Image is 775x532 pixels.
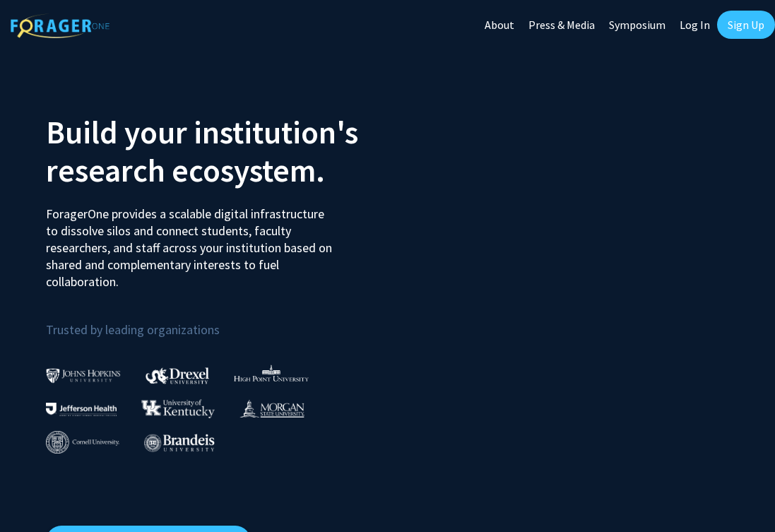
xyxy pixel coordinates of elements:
img: Johns Hopkins University [46,368,121,383]
h2: Build your institution's research ecosystem. [46,113,377,189]
img: Drexel University [146,367,209,384]
img: Morgan State University [239,399,304,418]
p: ForagerOne provides a scalable digital infrastructure to dissolve silos and connect students, fac... [46,195,337,290]
img: Brandeis University [144,434,215,451]
img: High Point University [234,365,309,382]
a: Sign Up [717,11,775,39]
img: University of Kentucky [141,399,215,418]
img: Cornell University [46,431,119,454]
img: ForagerOne Logo [11,13,110,38]
p: Trusted by leading organizations [46,302,377,341]
img: Thomas Jefferson University [46,403,117,416]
